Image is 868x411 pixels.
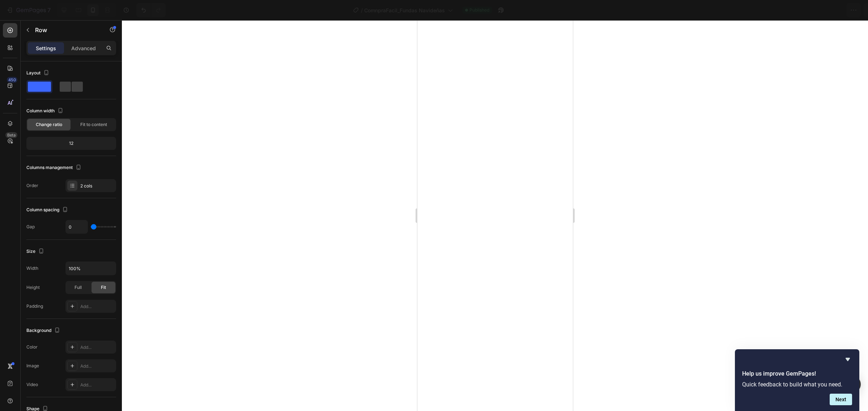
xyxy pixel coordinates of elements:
[75,284,82,291] span: Full
[361,7,363,14] span: /
[101,284,106,291] span: Fit
[820,3,850,17] button: Publish
[47,6,51,14] p: 7
[80,363,114,369] div: Add...
[80,344,114,351] div: Add...
[26,68,51,78] div: Layout
[36,44,56,52] p: Settings
[26,344,38,350] div: Color
[26,284,40,291] div: Height
[80,183,114,189] div: 2 cols
[3,3,54,17] button: 7
[26,247,46,256] div: Size
[5,132,17,138] div: Beta
[80,303,114,310] div: Add...
[26,363,39,369] div: Image
[36,121,62,128] span: Change ratio
[469,7,489,13] span: Published
[136,3,166,17] div: Undo/Redo
[71,44,96,52] p: Advanced
[742,355,852,405] div: Help us improve GemPages!
[26,224,35,230] div: Gap
[80,121,107,128] span: Fit to content
[843,355,852,364] button: Hide survey
[364,7,445,14] span: ComnpraFacil_Fundas Navideñas
[727,7,774,14] span: 1 product assigned
[26,265,38,272] div: Width
[28,138,115,148] div: 12
[830,394,852,405] button: Next question
[26,106,65,116] div: Column width
[417,20,573,411] iframe: Design area
[26,303,43,310] div: Padding
[826,7,844,14] div: Publish
[742,369,852,378] h2: Help us improve GemPages!
[66,220,88,233] input: Auto
[721,3,790,17] button: 1 product assigned
[7,77,17,83] div: 450
[66,262,116,275] input: Auto
[26,326,61,336] div: Background
[793,3,817,17] button: Save
[742,381,852,388] p: Quick feedback to build what you need.
[35,26,97,34] p: Row
[26,182,38,189] div: Order
[26,205,69,215] div: Column spacing
[799,7,811,13] span: Save
[26,163,83,173] div: Columns management
[26,381,38,388] div: Video
[80,382,114,388] div: Add...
